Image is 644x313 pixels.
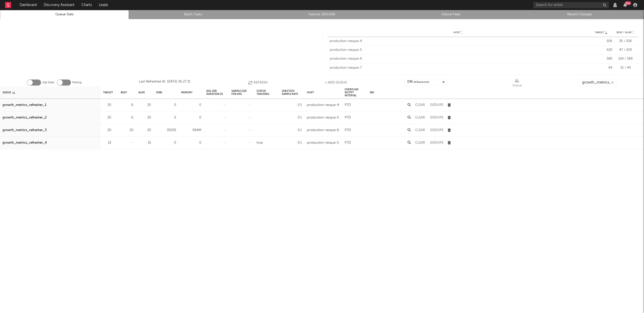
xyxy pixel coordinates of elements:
div: 984M [181,127,201,133]
button: Dedupe [430,129,443,132]
div: Avg Job Duration (s) [206,87,226,98]
div: Jobs [156,87,162,98]
div: 20 [103,127,111,133]
input: Search for artists [533,2,609,8]
div: 0 [156,140,176,146]
div: Queue [512,83,522,89]
div: 0 [156,115,176,121]
div: 506 [590,39,612,44]
div: 6 [121,102,133,108]
div: 0.1 [282,115,302,121]
label: Polling [72,80,82,86]
button: 99+ [623,3,627,7]
div: production-resque-4 [307,102,339,108]
div: P7D [345,127,351,133]
div: 0.1 [282,127,302,133]
div: Memory [181,87,192,98]
div: 47 / 429 [615,48,636,53]
div: 388 [590,56,612,61]
button: Clear [415,141,425,144]
div: production-resque-5 [307,115,339,121]
a: Queue Stats [3,12,126,18]
button: + Add Queue [325,79,347,86]
div: 99 + [625,1,631,5]
div: production-resque-5 [330,48,587,53]
div: 154 / 388 [615,56,636,61]
input: Search... [579,79,617,86]
span: ( 8 / 8 selected) [414,79,429,85]
div: DRI [370,87,374,98]
div: 15 [103,140,111,146]
a: Batch Tasks [132,12,255,18]
span: Target [595,31,604,34]
div: 39205 [156,127,176,133]
div: Busy [121,87,127,98]
a: growth_metrics_refresher_4 [3,140,47,146]
div: 15 [138,140,151,146]
button: Dedupe [430,116,443,119]
div: 20 [138,127,151,133]
div: P7D [345,115,351,121]
div: Queue [512,79,522,88]
div: 49 [590,65,612,70]
div: production-resque-6 [307,127,339,133]
span: Busy / Alive [617,31,632,34]
div: 6 [121,115,133,121]
div: Last Refreshed At: [DATE] 16:27:11 [139,79,190,86]
div: Overflow Notify Interval [345,87,365,98]
button: Clear [415,103,425,107]
button: Refresh [248,79,268,86]
div: Target [103,87,113,98]
div: 15 / 49 [615,65,636,70]
div: production-resque-4 [330,39,587,44]
div: DRI [407,79,429,85]
div: 20 [121,127,133,133]
span: Host [454,31,460,34]
button: Dedupe [430,141,443,144]
div: P7D [345,140,351,146]
div: production-resque-7 [330,65,587,70]
div: Host [307,87,314,98]
div: 0 [181,115,201,121]
div: production-resque-5 [307,140,339,146]
div: 20 [138,102,151,108]
div: 0.1 [282,102,302,108]
div: 0 [181,102,201,108]
div: 0 [156,102,176,108]
div: Job Stats Sample Rate [282,87,302,98]
div: 429 [590,48,612,53]
div: 39 / 506 [615,39,636,44]
div: 20 [103,102,111,108]
div: Queue [3,87,15,98]
div: 0 [181,140,201,146]
a: growth_metrics_refresher_3 [3,127,47,133]
div: production-resque-6 [330,56,587,61]
a: Failures (254,426) [260,12,384,18]
div: 20 [103,115,111,121]
div: P7D [345,102,351,108]
div: Alive [138,87,145,98]
div: 0.1 [282,140,302,146]
button: Dedupe [430,103,443,107]
label: Job Stats [42,80,54,86]
a: growth_metrics_refresher_1 [3,102,46,108]
a: growth_metrics_refresher_2 [3,115,47,121]
a: Recent Changes [518,12,641,18]
div: Status Tracking [257,87,277,98]
a: Failure Feed [389,12,512,18]
div: 20 [138,115,151,121]
div: Sample Size For Avg [231,87,252,98]
div: true [257,140,263,146]
button: Clear [415,129,425,132]
button: Clear [415,116,425,119]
